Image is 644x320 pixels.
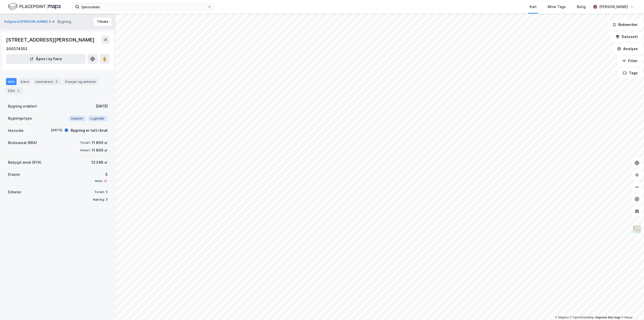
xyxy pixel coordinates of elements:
div: ESG [6,87,23,94]
div: Bygningstype [8,115,32,121]
div: Kontrollprogram for chat [619,296,644,320]
div: 300274352 [6,46,27,52]
iframe: Chat Widget [619,296,644,320]
button: Filter [618,56,642,66]
div: Leietakere [33,78,61,85]
button: Analyse [613,44,642,54]
div: Enheter [8,189,21,195]
img: logo.f888ab2527a4732fd821a326f86c7f29.svg [8,2,61,11]
div: Mine Tags [548,4,566,10]
div: Historikk [8,128,24,134]
div: Bruksareal (BRA) [8,140,37,146]
div: Bolig [577,4,586,10]
button: Datasett [611,32,642,42]
div: Etasjer og enheter [65,79,96,84]
div: Totalt: [94,190,105,194]
button: Bokmerker [608,20,642,30]
div: Heis: [95,179,103,183]
input: Søk på adresse, matrikkel, gårdeiere, leietakere eller personer [79,3,208,11]
div: Info [6,78,17,85]
div: Bygning [57,19,71,25]
div: Totalt: [80,141,91,145]
div: 11 900 ㎡ [92,147,108,153]
div: 3 [95,171,108,177]
div: Eiere [19,78,31,85]
div: 1 [106,189,108,195]
a: OpenStreetMap [570,316,594,319]
button: Tags [619,68,642,78]
button: Åpne i ny fane [6,54,86,64]
div: 12 248 ㎡ [91,159,108,165]
div: Kart [530,4,537,10]
div: Bebygd areal (BYA) [8,159,42,165]
div: Næring: [93,198,105,202]
div: Bygning er tatt i bruk [71,127,108,133]
div: 1 [106,197,108,203]
div: 2 [16,88,21,93]
div: [DATE] [96,103,108,109]
div: [DATE] [42,128,62,132]
button: Tilbake [94,18,112,26]
a: Improve this map [595,316,620,319]
div: Annet: [80,148,91,152]
div: Etasjer [8,171,20,177]
button: Solgaard [PERSON_NAME] 3 [4,19,52,24]
div: 11 900 ㎡ [92,140,108,146]
div: 5 [54,79,59,84]
a: Mapbox [555,316,569,319]
div: Bygning etablert [8,103,37,109]
img: Z [632,225,642,234]
div: [STREET_ADDRESS][PERSON_NAME] [6,36,96,44]
div: [PERSON_NAME] [599,4,628,10]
